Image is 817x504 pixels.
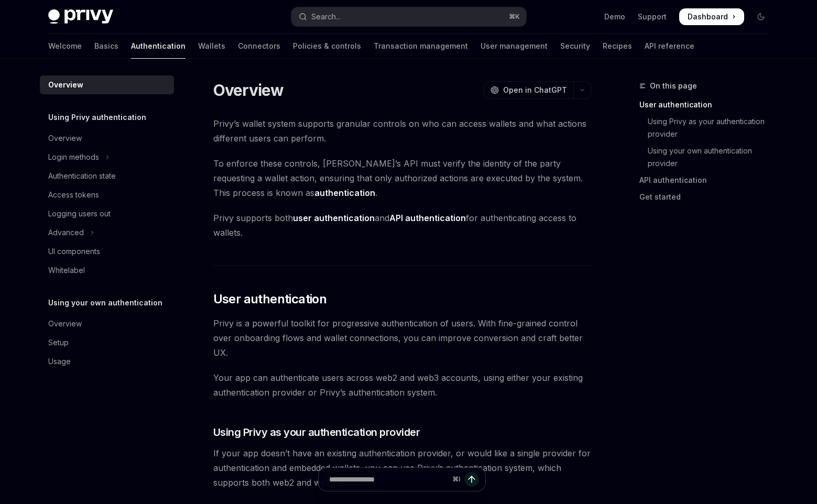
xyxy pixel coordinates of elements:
[688,12,728,22] span: Dashboard
[48,226,84,239] div: Advanced
[48,297,162,309] h5: Using your own authentication
[48,151,99,163] div: Login methods
[48,245,100,258] div: UI components
[238,34,280,59] a: Connectors
[314,188,375,198] strong: authentication
[40,352,174,371] a: Usage
[40,167,174,185] a: Authentication state
[213,291,327,308] span: User authentication
[40,148,174,167] button: Toggle Login methods section
[48,34,82,59] a: Welcome
[639,143,778,172] a: Using your own authentication provider
[293,213,375,223] strong: user authentication
[481,34,548,59] a: User management
[40,223,174,242] button: Toggle Advanced section
[213,211,591,240] span: Privy supports both and for authenticating access to wallets.
[94,34,118,59] a: Basics
[213,370,591,400] span: Your app can authenticate users across web2 and web3 accounts, using either your existing authent...
[48,9,113,24] img: dark logo
[40,75,174,94] a: Overview
[213,316,591,360] span: Privy is a powerful toolkit for progressive authentication of users. With fine-grained control ov...
[509,13,520,21] span: ⌘ K
[560,34,590,59] a: Security
[40,204,174,223] a: Logging users out
[639,189,778,205] a: Get started
[638,12,667,22] a: Support
[484,81,573,99] button: Open in ChatGPT
[48,79,83,91] div: Overview
[40,185,174,204] a: Access tokens
[311,10,341,23] div: Search...
[48,317,82,330] div: Overview
[40,333,174,352] a: Setup
[40,129,174,148] a: Overview
[48,170,116,182] div: Authentication state
[645,34,694,59] a: API reference
[374,34,468,59] a: Transaction management
[40,314,174,333] a: Overview
[329,468,448,491] input: Ask a question...
[293,34,361,59] a: Policies & controls
[639,96,778,113] a: User authentication
[389,213,466,223] strong: API authentication
[291,7,526,26] button: Open search
[48,189,99,201] div: Access tokens
[48,111,146,124] h5: Using Privy authentication
[213,81,284,100] h1: Overview
[639,172,778,189] a: API authentication
[48,207,111,220] div: Logging users out
[464,472,479,487] button: Send message
[213,116,591,146] span: Privy’s wallet system supports granular controls on who can access wallets and what actions diffe...
[213,156,591,200] span: To enforce these controls, [PERSON_NAME]’s API must verify the identity of the party requesting a...
[753,8,769,25] button: Toggle dark mode
[679,8,744,25] a: Dashboard
[213,425,420,440] span: Using Privy as your authentication provider
[40,261,174,280] a: Whitelabel
[198,34,225,59] a: Wallets
[650,80,697,92] span: On this page
[639,113,778,143] a: Using Privy as your authentication provider
[603,34,632,59] a: Recipes
[503,85,567,95] span: Open in ChatGPT
[213,446,591,490] span: If your app doesn’t have an existing authentication provider, or would like a single provider for...
[604,12,625,22] a: Demo
[48,336,69,349] div: Setup
[48,264,85,277] div: Whitelabel
[48,355,71,368] div: Usage
[40,242,174,261] a: UI components
[48,132,82,145] div: Overview
[131,34,186,59] a: Authentication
